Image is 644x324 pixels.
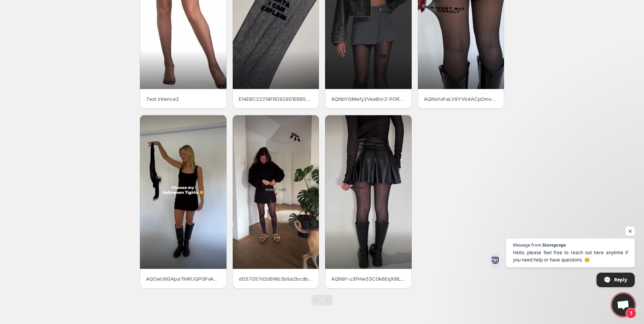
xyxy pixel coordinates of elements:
[331,95,406,103] p: AQNbYGMefy2VeeBor2-POR9lg9IvRfueWsTnud8tINv6zE2f6VPwlImRZG3K4wON8W3lQdko3BnxiB9Y5KiYtpE6
[146,275,220,283] p: AQOeU9GApa7lHKUQPGFvAVPaJ6hATTZDuOqzBLNsDfPwjWY-tGyx8CDYK3wcYelEUU5lu2t_kp8kZ4Bh2wJ7slI5
[513,249,628,263] span: Hello, please feel free to reach out here anytime if you need help or have questions. 😊
[312,295,333,306] nav: Pagination
[626,308,636,319] span: 1
[542,243,566,247] span: Storeprops
[612,293,635,316] a: Open chat
[331,275,406,283] p: AQN9f-u3FHwS3C0k6EqX8ILXC_j9hVGHoU0stHCCIaUipKPSPtNIxNjdDtfgbV5-TU5Y6oYKsl2eD9HPWvOS6uOA
[614,273,627,286] span: Reply
[513,243,541,247] span: Message from
[146,95,220,103] p: Test intence2
[424,95,498,103] p: AQNshxFaLV9YVb4ACpDmv3Z2oTx8SeyDS04-mf4mm81R-FA0AqOQU-WvSmPltbwyZJTG_PabeoQrCQb0P7CdN_09
[239,95,313,103] p: E14E8C22219F6D92901E885345988AA7_video_dashinit
[239,275,313,283] p: d057057d2d6f4b3b9a2bcdb61e5aa982HD-1080p-25Mbps-37852699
